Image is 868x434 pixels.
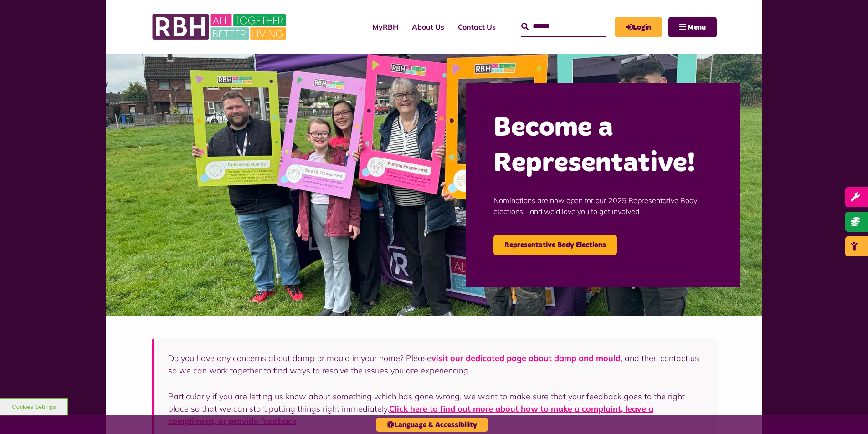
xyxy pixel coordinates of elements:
img: RBH [152,9,288,45]
img: Image (22) [106,54,762,316]
a: visit our dedicated page about damp and mould [431,353,621,363]
a: MyRBH [365,15,405,39]
p: Particularly if you are letting us know about something which has gone wrong, we want to make sur... [168,390,703,427]
a: About Us [405,15,451,39]
p: Nominations are now open for our 2025 Representative Body elections - and we'd love you to get in... [493,181,712,230]
a: MyRBH [615,17,662,37]
iframe: Netcall Web Assistant for live chat [827,393,868,434]
a: Representative Body Elections [493,235,617,255]
h2: Become a Representative! [493,110,712,181]
a: Click here to find out more about how to make a complaint, leave a compliment, or provide feedback [168,403,653,426]
a: Contact Us [451,15,503,39]
span: Menu [688,24,706,31]
p: Do you have any concerns about damp or mould in your home? Please , and then contact us so we can... [168,352,703,377]
button: Navigation [668,17,717,37]
button: Language & Accessibility [376,418,488,432]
